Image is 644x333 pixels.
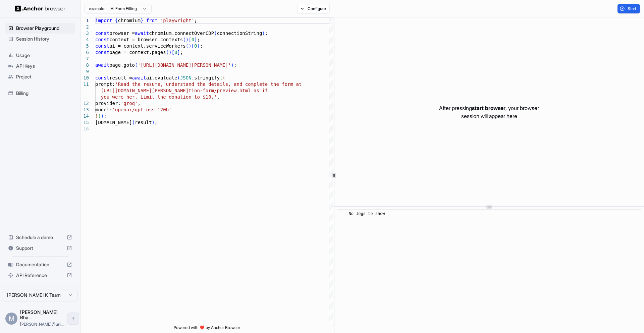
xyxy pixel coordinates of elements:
[146,75,177,80] span: ai.evaluate
[115,81,256,87] span: 'Read the resume, understand the details, and comp
[95,107,112,112] span: model:
[16,272,64,279] span: API Reference
[189,43,191,49] span: )
[135,31,149,36] span: await
[5,259,75,270] div: Documentation
[217,31,262,36] span: connectionString
[183,37,185,42] span: (
[101,88,189,93] span: [URL][DOMAIN_NAME][PERSON_NAME]
[5,232,75,243] div: Schedule a demo
[95,101,121,106] span: provider:
[5,61,75,71] div: API Keys
[174,325,240,333] span: Powered with ❤️ by Anchor Browser
[160,18,194,23] span: 'playwright'
[95,75,109,80] span: const
[180,75,192,80] span: JSON
[80,113,89,119] div: 14
[220,75,222,80] span: (
[192,43,194,49] span: [
[297,4,330,13] button: Configure
[231,62,234,68] span: )
[5,313,17,325] div: M
[80,119,89,126] div: 15
[95,62,109,68] span: await
[135,120,152,125] span: result
[109,50,166,55] span: page = context.pages
[180,50,183,55] span: ;
[16,261,64,268] span: Documentation
[16,63,72,69] span: API Keys
[109,62,135,68] span: page.goto
[80,56,89,62] div: 7
[80,24,89,30] div: 2
[138,62,231,68] span: '[URL][DOMAIN_NAME][PERSON_NAME]'
[5,23,75,34] div: Browser Playground
[256,81,302,87] span: lete the form at
[265,31,268,36] span: ;
[197,37,200,42] span: ;
[89,6,105,11] span: example:
[5,88,75,99] div: Billing
[121,101,138,106] span: 'groq'
[138,101,140,106] span: ,
[118,18,140,23] span: chromium
[16,25,72,32] span: Browser Playground
[101,94,217,100] span: you were her. Limit the donation to $10.'
[109,43,186,49] span: ai = context.serviceWorkers
[98,113,101,119] span: )
[197,43,200,49] span: ]
[340,211,344,217] span: ​
[104,113,106,119] span: ;
[95,120,132,125] span: [DOMAIN_NAME]
[472,105,505,111] span: start browser
[16,52,72,59] span: Usage
[15,5,65,12] img: Anchor Logo
[16,36,72,42] span: Session History
[177,75,180,80] span: (
[95,31,109,36] span: const
[166,50,169,55] span: (
[135,62,138,68] span: (
[200,43,203,49] span: ;
[262,31,265,36] span: )
[628,6,637,11] span: Start
[172,50,174,55] span: [
[5,34,75,44] div: Session History
[20,309,58,320] span: Manjunath Bhat K
[217,94,219,100] span: ,
[192,37,194,42] span: 0
[149,31,214,36] span: chromium.connectOverCDP
[186,43,189,49] span: (
[115,18,118,23] span: {
[95,18,112,23] span: import
[5,243,75,254] div: Support
[5,50,75,61] div: Usage
[132,120,135,125] span: (
[16,73,72,80] span: Project
[194,37,197,42] span: ]
[155,120,157,125] span: ;
[80,68,89,75] div: 9
[132,75,146,80] span: await
[169,50,171,55] span: )
[194,18,197,23] span: ;
[80,30,89,37] div: 3
[186,37,189,42] span: )
[222,75,225,80] span: {
[174,50,177,55] span: 0
[95,113,98,119] span: }
[618,4,640,13] button: Start
[80,100,89,107] div: 12
[189,37,191,42] span: [
[80,49,89,56] div: 6
[192,75,220,80] span: .stringify
[80,81,89,88] div: 11
[80,17,89,24] div: 1
[5,270,75,281] div: API Reference
[214,31,217,36] span: (
[80,37,89,43] div: 4
[80,43,89,49] div: 5
[234,62,236,68] span: ;
[141,18,143,23] span: }
[152,120,155,125] span: )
